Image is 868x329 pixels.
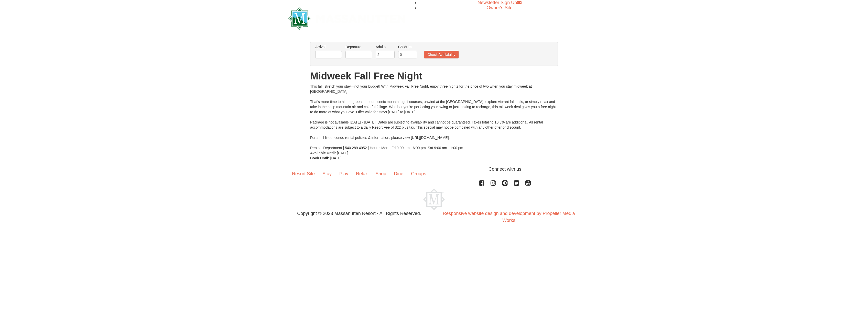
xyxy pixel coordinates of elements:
[487,5,513,10] a: Owner's Site
[352,166,372,182] a: Relax
[288,166,580,173] p: Connect with us
[390,166,407,182] a: Dine
[288,7,405,30] img: Massanutten Resort Logo
[288,166,319,182] a: Resort Site
[423,189,445,210] img: Massanutten Resort Logo
[443,211,575,223] a: Responsive website design and development by Propeller Media Works
[337,151,348,155] span: [DATE]
[319,166,335,182] a: Stay
[284,210,434,217] p: Copyright © 2023 Massanutten Resort - All Rights Reserved.
[288,12,405,24] a: Massanutten Resort
[424,51,459,58] button: Check Availability
[315,44,342,49] label: Arrival
[398,44,417,49] label: Children
[345,44,372,49] label: Departure
[407,166,430,182] a: Groups
[335,166,352,182] a: Play
[310,84,558,150] div: This fall, stretch your stay—not your budget! With Midweek Fall Free Night, enjoy three nights fo...
[310,71,558,81] h1: Midweek Fall Free Night
[372,166,390,182] a: Shop
[376,44,395,49] label: Adults
[310,151,336,155] strong: Available Until:
[330,156,342,160] span: [DATE]
[310,156,329,160] strong: Book Until:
